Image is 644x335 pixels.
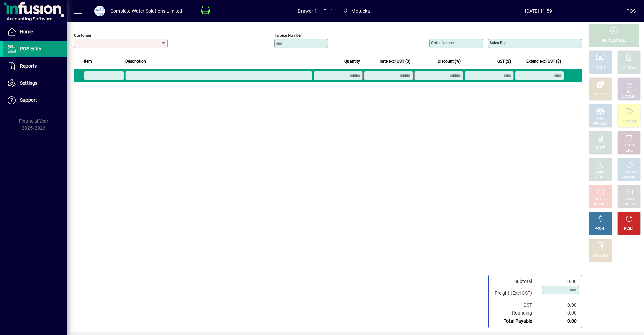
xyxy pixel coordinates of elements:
[594,202,606,207] div: INVOICE
[74,33,91,38] mat-label: Customer
[621,175,637,180] div: SUMMARY
[595,175,606,180] div: SELECT
[84,58,92,65] span: Item
[3,75,67,92] a: Settings
[622,202,636,207] div: INVOICES
[450,6,626,16] span: [DATE] 11:59
[621,170,636,175] div: PRODUCT
[491,309,539,317] td: Rounding
[298,6,317,16] span: Drawer 1
[3,58,67,75] a: Reports
[20,80,37,86] span: Settings
[89,5,110,17] button: Profile
[344,58,360,65] span: Quantity
[596,146,605,151] div: NOTE
[596,197,605,202] div: HOLD
[20,63,37,69] span: Reports
[324,6,333,16] span: Till 1
[490,40,506,45] mat-label: Sales rep
[596,65,605,70] div: CASH
[594,92,607,97] div: EFTPOS
[623,65,636,70] div: CHARGE
[596,170,605,175] div: PRICE
[340,5,373,17] span: Motueka
[491,285,539,301] td: Freight (Excl GST)
[539,278,579,285] td: 0.00
[623,143,635,148] div: DELETE
[592,253,608,258] div: DISCOUNT
[602,38,626,43] div: PROCESS SALE
[438,58,461,65] span: Discount (%)
[20,46,41,51] span: POS Entry
[621,119,636,124] div: PRODUCT
[20,29,33,34] span: Home
[20,97,37,103] span: Support
[624,226,634,232] div: RESET
[593,121,608,126] div: PRODUCT
[110,6,182,16] div: Complete Water Solutions Limited
[595,226,606,232] div: PROFIT
[3,92,67,109] a: Support
[626,6,636,16] div: POS
[539,309,579,317] td: 0.00
[627,89,631,94] div: GL
[491,317,539,325] td: Total Payable
[526,58,561,65] span: Extend excl GST ($)
[351,6,370,16] span: Motueka
[596,116,604,121] div: MISC
[497,58,511,65] span: GST ($)
[623,197,635,202] div: RECALL
[491,278,539,285] td: Subtotal
[539,301,579,309] td: 0.00
[621,94,637,99] div: ACCOUNT
[539,317,579,325] td: 0.00
[380,58,410,65] span: Rate excl GST ($)
[275,33,302,38] mat-label: Invoice number
[626,148,632,153] div: LINE
[3,24,67,40] a: Home
[491,301,539,309] td: GST
[431,40,455,45] mat-label: Order number
[125,58,146,65] span: Description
